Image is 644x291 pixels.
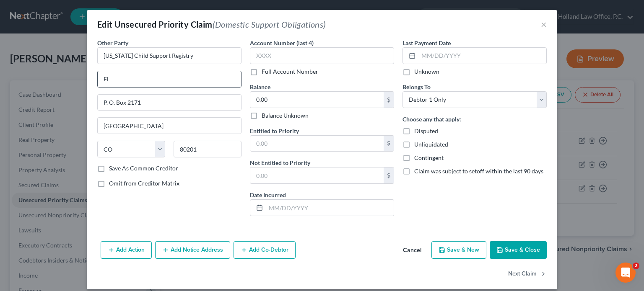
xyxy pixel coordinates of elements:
span: Claim was subject to setoff within the last 90 days [414,167,543,175]
label: Unknown [414,67,439,76]
span: (Domestic Support Obligations) [213,19,326,29]
label: Date Incurred [250,191,286,199]
input: MM/DD/YYYY [418,48,546,64]
div: $ [384,167,394,183]
label: Not Entitled to Priority [250,158,310,167]
label: Balance Unknown [262,111,309,120]
span: 2 [633,263,639,269]
input: XXXX [250,47,394,64]
span: Unliquidated [414,141,448,148]
input: 0.00 [250,136,384,152]
button: Add Co-Debtor [234,241,296,259]
span: Omit from Creditor Matrix [109,180,179,187]
label: Choose any that apply: [402,115,461,124]
label: Save As Common Creditor [109,164,178,173]
button: Add Action [101,241,152,259]
label: Account Number (last 4) [250,39,314,47]
div: Edit Unsecured Priority Claim [97,18,326,30]
input: Enter address... [98,71,241,87]
input: Enter zip... [174,141,241,157]
input: Enter city... [98,118,241,134]
input: Apt, Suite, etc... [98,95,241,111]
button: Save & New [431,241,486,259]
button: Next Claim [508,265,547,283]
button: Save & Close [490,241,547,259]
div: $ [384,92,394,108]
iframe: Intercom live chat [615,263,636,283]
input: 0.00 [250,92,384,108]
span: Other Party [97,39,128,46]
button: × [541,19,547,29]
span: Contingent [414,154,444,161]
button: Cancel [396,242,428,259]
input: Search creditor by name... [97,47,241,64]
span: Disputed [414,127,438,134]
span: Belongs To [402,83,431,90]
div: $ [384,136,394,152]
button: Add Notice Address [155,241,230,259]
label: Entitled to Priority [250,126,299,135]
input: 0.00 [250,167,384,183]
input: MM/DD/YYYY [266,200,394,216]
label: Full Account Number [262,67,318,76]
label: Last Payment Date [402,39,451,47]
label: Balance [250,82,270,91]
